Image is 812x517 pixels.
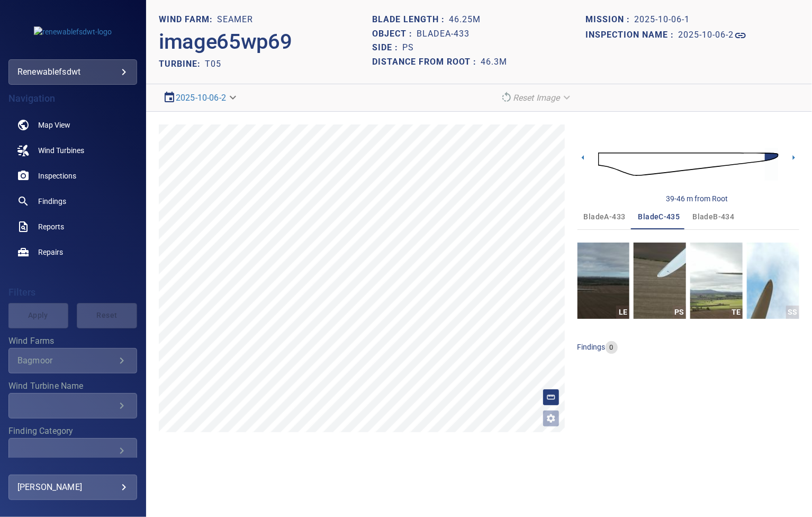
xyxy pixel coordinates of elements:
div: PS [673,306,686,319]
h1: 46.25m [449,15,481,25]
span: Inspections [38,171,76,181]
div: Reset Image [496,88,577,107]
h1: Object : [372,29,417,39]
h2: TURBINE: [159,59,205,69]
h1: Distance from root : [372,57,481,67]
div: Wind Turbine Name [8,393,137,418]
span: bladeC-435 [638,210,680,224]
h1: Inspection name : [586,30,679,40]
h1: WIND FARM: [159,15,217,25]
a: SS [747,243,799,319]
span: 0 [606,343,618,353]
span: bladeB-434 [693,210,735,224]
span: Findings [38,196,66,207]
div: SS [786,306,799,319]
div: renewablefsdwt [8,59,137,85]
a: 2025-10-06-2 [679,29,747,42]
a: PS [634,243,686,319]
div: LE [616,306,629,319]
h2: image65wp69 [159,29,292,55]
span: Reports [38,221,64,232]
a: 2025-10-06-2 [176,93,226,103]
a: LE [578,243,630,319]
div: Wind Farms [8,348,137,373]
h1: Seamer [217,15,253,25]
div: [PERSON_NAME] [17,479,128,496]
h1: bladeA-433 [417,29,470,39]
div: Bagmoor [17,355,115,366]
div: renewablefsdwt [17,64,128,81]
div: Finding Category [8,438,137,463]
a: inspections noActive [8,163,137,189]
label: Wind Turbine Name [8,382,137,390]
h4: Filters [8,287,137,298]
label: Wind Farms [8,337,137,345]
span: findings [578,343,606,351]
h2: T05 [205,59,221,69]
label: Finding Category [8,427,137,435]
span: bladeA-433 [584,210,626,224]
span: Wind Turbines [38,145,84,156]
a: repairs noActive [8,239,137,265]
h1: Side : [372,43,402,53]
a: reports noActive [8,214,137,239]
img: d [598,142,779,186]
img: renewablefsdwt-logo [34,26,112,37]
h1: Blade length : [372,15,449,25]
button: Open image filters and tagging options [543,410,560,427]
h1: 2025-10-06-1 [635,15,690,25]
h1: 46.3m [481,57,507,67]
a: TE [690,243,743,319]
em: Reset Image [513,93,560,103]
h1: 2025-10-06-2 [679,30,734,40]
h1: Mission : [586,15,635,25]
a: map noActive [8,112,137,138]
span: Map View [38,120,70,130]
h1: PS [402,43,414,53]
div: 2025-10-06-2 [159,88,243,107]
div: 39-46 m from Root [666,193,728,204]
a: windturbines noActive [8,138,137,163]
div: TE [729,306,743,319]
a: findings noActive [8,189,137,214]
h4: Navigation [8,93,137,104]
span: Repairs [38,247,63,257]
